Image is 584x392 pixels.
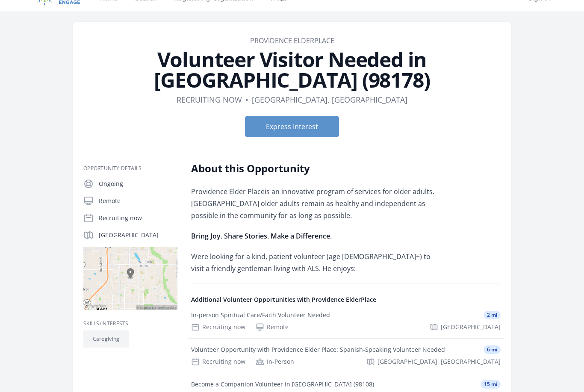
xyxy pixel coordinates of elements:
[191,323,245,332] div: Recruiting now
[99,214,177,223] p: Recruiting now
[484,346,501,354] span: 6 mi
[177,94,242,106] dd: Recruiting now
[188,304,504,339] a: In-person Spiritual Care/Faith Volunteer Needed 2 mi Recruiting now Remote [GEOGRAPHIC_DATA]
[191,252,431,274] span: Were looking for a kind, patient volunteer (age [DEMOGRAPHIC_DATA]+) to visit a friendly gentlema...
[245,116,339,138] button: Express Interest
[252,94,407,106] dd: [GEOGRAPHIC_DATA], [GEOGRAPHIC_DATA]
[191,380,374,389] div: Become a Companion Volunteer in [GEOGRAPHIC_DATA] (98108)
[191,232,332,241] span: Bring Joy. Share Stories. Make a Difference.
[245,94,248,106] div: •
[83,248,177,310] img: Map
[191,311,330,320] div: In-person Spiritual Care/Faith Volunteer Needed
[256,358,294,366] div: In-Person
[256,323,289,332] div: Remote
[484,311,501,320] span: 2 mi
[83,331,129,348] li: Caregiving
[99,231,177,240] p: [GEOGRAPHIC_DATA]
[250,36,334,46] a: Providence ElderPlace
[99,197,177,206] p: Remote
[378,358,501,366] span: [GEOGRAPHIC_DATA], [GEOGRAPHIC_DATA]
[188,339,504,373] a: Volunteer Opportunity with Providence Elder Place: Spanish-Speaking Volunteer Needed 6 mi Recruit...
[99,180,177,189] p: Ongoing
[191,358,245,366] div: Recruiting now
[191,162,441,176] h2: About this Opportunity
[83,321,177,327] h3: Skills/Interests
[441,323,501,332] span: [GEOGRAPHIC_DATA]
[191,296,501,304] h4: Additional Volunteer Opportunities with Providence ElderPlace
[191,186,441,222] p: Providence Elder Placeis an innovative program of services for older adults. [GEOGRAPHIC_DATA] ol...
[191,346,445,354] div: Volunteer Opportunity with Providence Elder Place: Spanish-Speaking Volunteer Needed
[83,165,177,172] h3: Opportunity Details
[83,50,501,91] h1: Volunteer Visitor Needed in [GEOGRAPHIC_DATA] (98178)
[481,380,501,389] span: 15 mi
